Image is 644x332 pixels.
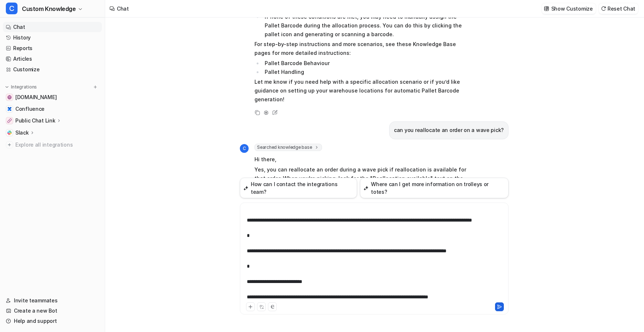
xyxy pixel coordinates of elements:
[394,126,504,135] p: can you reallocate an order on a wave pick?
[6,141,13,148] img: explore all integrations
[254,155,468,164] p: Hi there,
[4,84,9,90] img: expand menu
[3,33,102,43] a: History
[262,68,468,76] li: Pallet Handling
[6,3,18,14] span: C
[3,295,102,306] a: Invite teammates
[117,5,129,12] div: Chat
[7,131,12,135] img: Slack
[3,92,102,102] a: help.cartoncloud.com[DOMAIN_NAME]
[15,94,57,101] span: [DOMAIN_NAME]
[7,107,12,111] img: Confluence
[3,22,102,32] a: Chat
[15,105,45,113] span: Confluence
[7,95,12,99] img: help.cartoncloud.com
[254,144,322,151] span: Searched knowledge base
[22,4,76,14] span: Custom Knowledge
[3,140,102,150] a: Explore all integrations
[240,178,357,198] button: How can I contact the integrations team?
[3,54,102,64] a: Articles
[262,12,468,39] li: If none of these conditions are met, you may need to manually assign the Pallet Barcode during th...
[240,144,249,153] span: C
[544,6,549,11] img: customize
[3,316,102,326] a: Help and support
[3,64,102,75] a: Customize
[15,117,55,124] p: Public Chat Link
[254,40,468,57] p: For step-by-step instructions and more scenarios, see these Knowledge Base pages for more detaile...
[254,165,468,200] p: Yes, you can reallocate an order during a wave pick if reallocation is available for that order. ...
[262,59,468,68] li: Pallet Barcode Behaviour
[3,104,102,114] a: ConfluenceConfluence
[7,118,12,123] img: Public Chat Link
[15,129,29,136] p: Slack
[601,6,606,11] img: reset
[599,3,638,14] button: Reset Chat
[551,5,593,12] p: Show Customize
[360,178,509,198] button: Where can I get more information on trolleys or totes?
[3,83,39,91] button: Integrations
[542,3,596,14] button: Show Customize
[254,78,468,104] p: Let me know if you need help with a specific allocation scenario or if you’d like guidance on set...
[3,306,102,316] a: Create a new Bot
[15,139,99,151] span: Explore all integrations
[11,84,37,90] p: Integrations
[93,84,98,90] img: menu_add.svg
[3,43,102,53] a: Reports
